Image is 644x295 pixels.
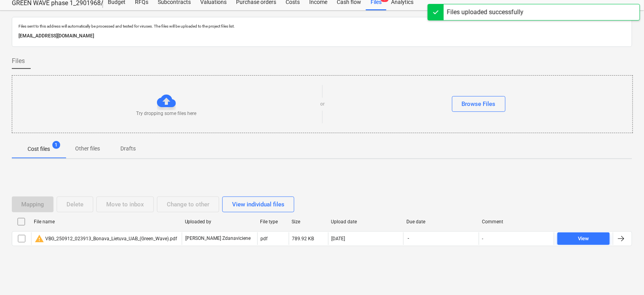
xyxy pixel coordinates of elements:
[18,24,626,29] p: Files sent to this address will automatically be processed and tested for viruses. The files will...
[75,145,100,153] p: Other files
[136,110,196,117] p: Try dropping some files here
[331,219,400,224] div: Upload date
[232,199,284,210] div: View individual files
[406,219,476,224] div: Due date
[185,235,251,242] p: [PERSON_NAME] Zdanaviciene
[447,7,524,17] div: Files uploaded successfully
[332,236,345,241] div: [DATE]
[18,32,626,40] p: [EMAIL_ADDRESS][DOMAIN_NAME]
[261,236,268,241] div: pdf
[28,145,50,153] p: Cost files
[482,236,483,241] div: -
[119,145,138,153] p: Drafts
[482,219,551,224] div: Comment
[292,236,314,241] div: 789.92 KB
[557,232,610,245] button: View
[292,219,325,224] div: Size
[260,219,286,224] div: File type
[35,234,177,243] div: VBG_250912_023913_Bonava_Lietuva_UAB_(Green_Wave).pdf
[34,219,179,224] div: File name
[35,234,44,243] span: warning
[52,141,60,149] span: 1
[462,99,496,109] div: Browse Files
[320,101,325,108] p: or
[605,257,644,295] iframe: Chat Widget
[185,219,254,224] div: Uploaded by
[578,234,589,243] div: View
[222,197,294,212] button: View individual files
[12,75,633,133] div: Try dropping some files hereorBrowse Files
[452,96,506,112] button: Browse Files
[407,235,410,242] span: -
[12,56,25,66] span: Files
